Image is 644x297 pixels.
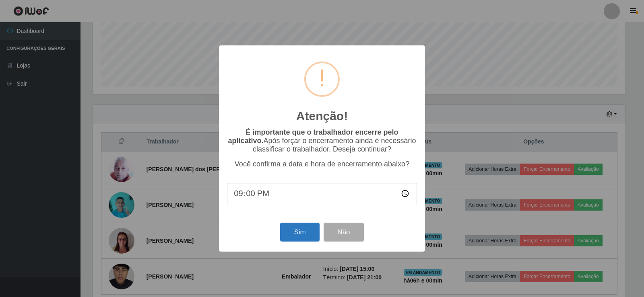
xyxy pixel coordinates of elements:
[280,223,319,242] button: Sim
[296,109,348,123] h2: Atenção!
[228,128,398,145] b: É importante que o trabalhador encerre pelo aplicativo.
[227,160,417,168] p: Você confirma a data e hora de encerramento abaixo?
[227,128,417,154] p: Após forçar o encerramento ainda é necessário classificar o trabalhador. Deseja continuar?
[324,223,363,242] button: Não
